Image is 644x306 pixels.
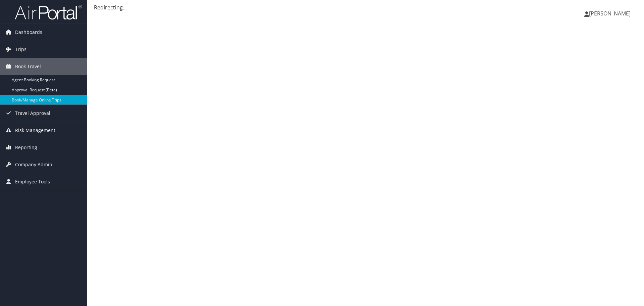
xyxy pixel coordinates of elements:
[15,4,82,20] img: airportal-logo.png
[15,41,26,58] span: Trips
[15,58,41,75] span: Book Travel
[15,24,42,41] span: Dashboards
[584,3,637,24] a: [PERSON_NAME]
[15,156,52,173] span: Company Admin
[15,139,37,156] span: Reporting
[15,105,50,122] span: Travel Approval
[15,122,55,139] span: Risk Management
[589,10,631,17] span: [PERSON_NAME]
[94,3,637,11] div: Redirecting...
[15,173,50,190] span: Employee Tools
